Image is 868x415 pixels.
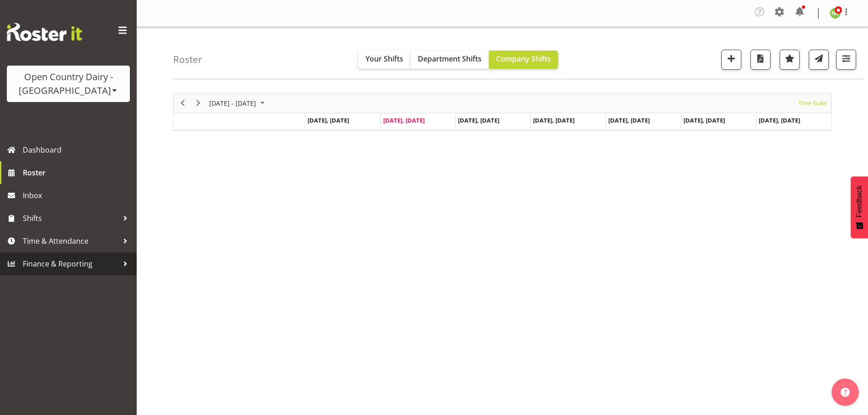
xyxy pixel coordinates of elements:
span: [DATE], [DATE] [458,116,499,124]
button: Add a new shift [721,50,741,70]
span: Department Shifts [418,54,482,64]
span: Your Shifts [365,54,403,64]
span: Company Shifts [496,54,551,64]
h4: Roster [173,54,202,65]
div: Previous [175,93,190,113]
span: Feedback [855,185,863,217]
button: Department Shifts [411,51,489,69]
span: [DATE], [DATE] [308,116,349,124]
button: Highlight an important date within the roster. [780,50,800,70]
img: help-xxl-2.png [841,388,850,397]
span: Time & Attendance [23,234,118,248]
span: [DATE], [DATE] [608,116,650,124]
div: Open Country Dairy - [GEOGRAPHIC_DATA] [16,70,121,97]
button: Feedback - Show survey [851,176,868,238]
span: Time Scale [797,97,827,109]
button: Previous [177,97,189,109]
span: [DATE], [DATE] [683,116,725,124]
div: Next [190,93,206,113]
div: Timeline Week of September 9, 2025 [173,93,832,131]
button: Time Scale [797,97,828,109]
span: Finance & Reporting [23,257,118,271]
span: Dashboard [23,143,132,157]
span: [DATE], [DATE] [759,116,800,124]
span: [DATE], [DATE] [533,116,575,124]
button: Company Shifts [489,51,558,69]
span: Shifts [23,211,118,225]
button: Download a PDF of the roster according to the set date range. [750,50,770,70]
span: [DATE], [DATE] [383,116,425,124]
button: Send a list of all shifts for the selected filtered period to all rostered employees. [809,50,829,70]
span: Roster [23,166,132,179]
button: Next [192,97,205,109]
span: [DATE] - [DATE] [208,97,257,109]
button: Your Shifts [358,51,411,69]
button: Filter Shifts [836,50,856,70]
span: Inbox [23,189,132,202]
img: Rosterit website logo [7,23,82,41]
button: September 08 - 14, 2025 [208,97,269,109]
img: nicole-lloyd7454.jpg [830,8,841,19]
